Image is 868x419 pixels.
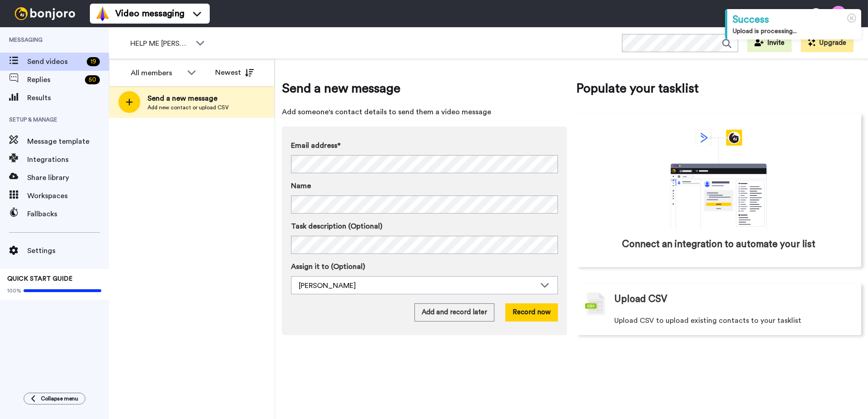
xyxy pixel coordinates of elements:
[622,238,815,251] span: Connect an integration to automate your list
[148,104,229,111] span: Add new contact or upload CSV
[27,93,109,103] span: Results
[291,180,311,191] span: Name
[505,303,558,322] button: Record now
[801,34,853,52] button: Upgrade
[282,79,567,97] span: Send a new message
[27,56,83,67] span: Send videos
[130,38,191,49] span: HELP ME [PERSON_NAME] LIVE
[291,261,558,272] label: Assign it to (Optional)
[148,93,229,104] span: Send a new message
[131,68,182,78] div: All members
[291,140,558,151] label: Email address*
[733,27,856,36] div: Upload is processing...
[614,315,801,326] span: Upload CSV to upload existing contacts to your tasklist
[733,13,856,27] div: Success
[7,287,21,294] span: 100%
[87,57,100,66] div: 19
[95,6,110,21] img: vm-color.svg
[208,63,261,82] button: Newest
[24,393,85,404] button: Collapse menu
[585,292,605,315] img: csv-grey.png
[27,172,109,183] span: Share library
[576,79,861,97] span: Populate your tasklist
[651,130,787,229] div: animation
[282,107,567,117] span: Add someone's contact details to send them a video message
[27,74,81,85] span: Replies
[27,245,109,256] span: Settings
[614,292,667,306] span: Upload CSV
[27,209,109,219] span: Fallbacks
[414,303,494,322] button: Add and record later
[27,136,109,147] span: Message template
[299,280,536,291] div: [PERSON_NAME]
[291,221,558,232] label: Task description (Optional)
[115,7,184,20] span: Video messaging
[41,395,78,402] span: Collapse menu
[747,34,792,52] button: Invite
[85,75,100,84] div: 50
[11,7,79,20] img: bj-logo-header-white.svg
[27,154,109,165] span: Integrations
[27,190,109,201] span: Workspaces
[7,276,73,282] span: QUICK START GUIDE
